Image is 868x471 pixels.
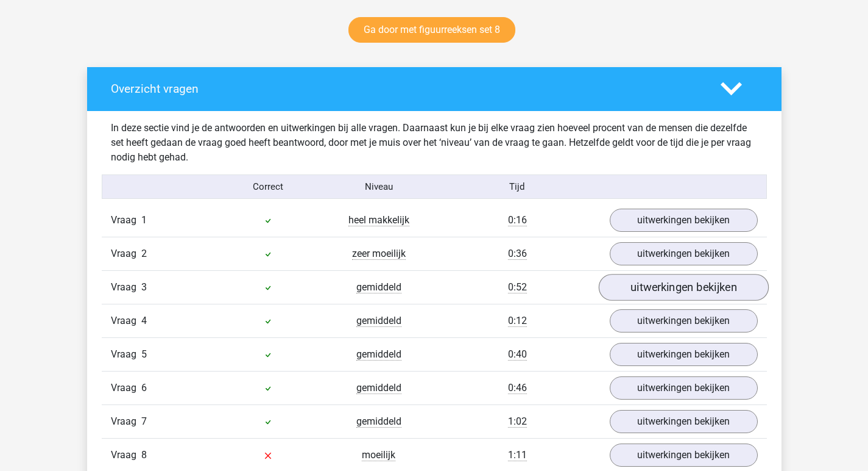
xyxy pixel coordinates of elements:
a: uitwerkingen bekijken [598,275,768,301]
span: 6 [141,382,147,394]
div: Tijd [434,180,600,194]
span: 5 [141,348,147,360]
span: 0:40 [508,348,527,361]
div: Correct [213,180,323,194]
span: gemiddeld [356,415,401,428]
h4: Overzicht vragen [111,82,702,96]
span: Vraag [111,246,141,261]
a: uitwerkingen bekijken [610,242,758,265]
span: Vraag [111,381,141,395]
span: heel makkelijk [348,214,409,226]
a: uitwerkingen bekijken [610,444,758,467]
span: gemiddeld [356,348,401,361]
span: 3 [141,281,147,293]
span: 4 [141,315,147,326]
a: Ga door met figuurreeksen set 8 [348,17,515,43]
span: gemiddeld [356,281,401,293]
span: zeer moeilijk [352,248,406,260]
a: uitwerkingen bekijken [610,376,758,400]
span: Vraag [111,213,141,228]
a: uitwerkingen bekijken [610,309,758,333]
span: 1 [141,214,147,226]
span: gemiddeld [356,382,401,394]
span: Vraag [111,414,141,429]
span: 1:11 [508,449,527,461]
span: 0:36 [508,248,527,260]
span: gemiddeld [356,315,401,327]
span: 1:02 [508,415,527,428]
span: moeilijk [362,449,395,461]
div: Niveau [323,180,434,194]
span: 2 [141,248,147,259]
span: 0:52 [508,281,527,293]
span: Vraag [111,448,141,462]
span: 0:46 [508,382,527,394]
span: 7 [141,415,147,427]
span: 8 [141,449,147,461]
span: 0:12 [508,315,527,327]
span: 0:16 [508,214,527,226]
a: uitwerkingen bekijken [610,209,758,232]
span: Vraag [111,280,141,295]
a: uitwerkingen bekijken [610,343,758,366]
span: Vraag [111,314,141,328]
a: uitwerkingen bekijken [610,410,758,433]
span: Vraag [111,347,141,362]
div: In deze sectie vind je de antwoorden en uitwerkingen bij alle vragen. Daarnaast kun je bij elke v... [102,121,767,165]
